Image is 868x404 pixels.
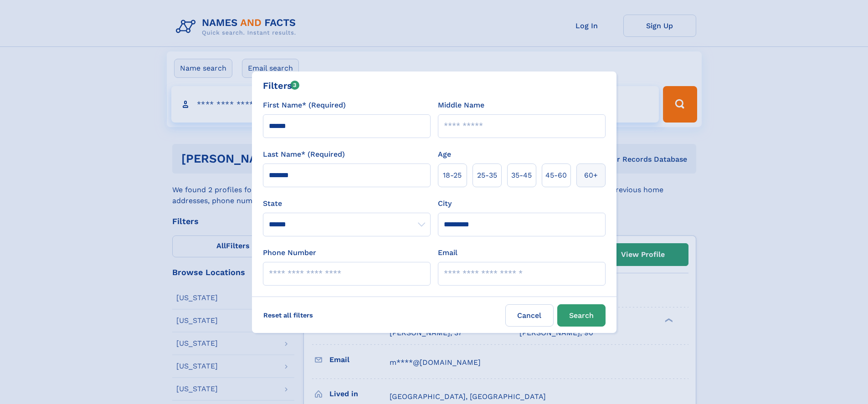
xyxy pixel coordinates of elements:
[443,170,462,181] span: 18‑25
[438,149,451,160] label: Age
[505,304,554,327] label: Cancel
[263,79,300,92] div: Filters
[477,170,497,181] span: 25‑35
[438,247,457,258] label: Email
[438,100,484,111] label: Middle Name
[263,149,345,160] label: Last Name* (Required)
[545,170,567,181] span: 45‑60
[257,304,319,326] label: Reset all filters
[263,100,346,111] label: First Name* (Required)
[263,198,431,209] label: State
[511,170,532,181] span: 35‑45
[263,247,316,258] label: Phone Number
[557,304,606,327] button: Search
[584,170,598,181] span: 60+
[438,198,452,209] label: City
